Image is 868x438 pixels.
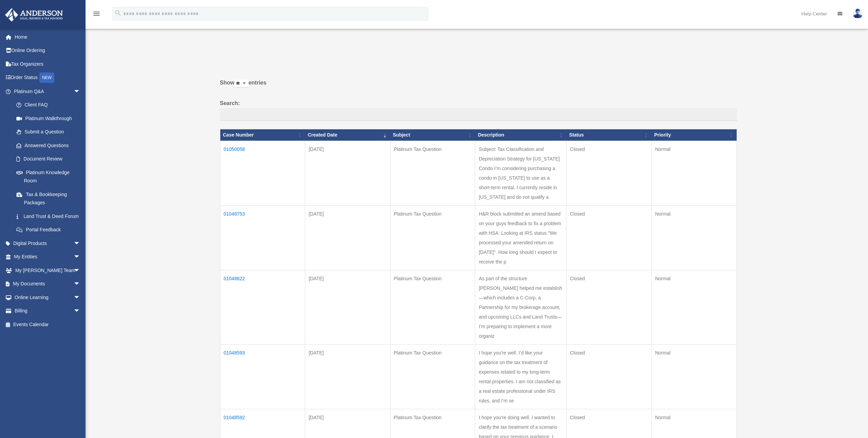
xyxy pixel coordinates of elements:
div: NEW [39,73,54,83]
td: Normal [651,345,737,409]
select: Showentries [234,80,248,88]
a: Document Review [10,152,87,166]
td: [DATE] [305,206,390,270]
span: arrow_drop_down [74,291,87,305]
span: arrow_drop_down [74,236,87,250]
a: My Entitiesarrow_drop_down [5,250,91,264]
a: Online Ordering [5,44,91,57]
td: Platinum Tax Question [390,141,475,206]
span: arrow_drop_down [74,263,87,278]
img: User Pic [853,9,863,18]
td: H&R block submitted an amend based on your guys feedback to fix a problem with HSA. Looking at IR... [475,206,567,270]
i: search [114,9,122,17]
th: Priority: activate to sort column ascending [651,129,737,141]
td: Subject: Tax Classification and Depreciation Strategy for [US_STATE] Condo I’m considering purcha... [475,141,567,206]
a: Events Calendar [5,318,91,331]
a: menu [92,12,101,18]
td: [DATE] [305,270,390,345]
th: Description: activate to sort column ascending [475,129,567,141]
a: My [PERSON_NAME] Teamarrow_drop_down [5,263,91,277]
td: 01048753 [220,206,305,270]
a: Platinum Q&Aarrow_drop_down [5,85,87,98]
td: Normal [651,270,737,345]
a: Billingarrow_drop_down [5,304,91,318]
label: Search: [220,99,737,121]
a: Platinum Walkthrough [10,112,87,125]
td: Closed [567,345,652,409]
a: My Documentsarrow_drop_down [5,277,91,291]
span: arrow_drop_down [74,85,87,99]
td: I hope you're well. I’d like your guidance on the tax treatment of expenses related to my long-te... [475,345,567,409]
td: Platinum Tax Question [390,206,475,270]
td: 01048622 [220,270,305,345]
th: Created Date: activate to sort column ascending [305,129,390,141]
td: Normal [651,206,737,270]
th: Status: activate to sort column ascending [567,129,652,141]
td: Platinum Tax Question [390,345,475,409]
a: Online Learningarrow_drop_down [5,291,91,304]
a: Tax Organizers [5,57,91,71]
td: Closed [567,206,652,270]
td: Normal [651,141,737,206]
a: Submit a Question [10,125,87,139]
td: Closed [567,270,652,345]
a: Home [5,30,91,44]
span: arrow_drop_down [74,304,87,318]
a: Portal Feedback [10,223,87,237]
label: Show entries [220,78,737,94]
a: Answered Questions [10,139,84,152]
td: Closed [567,141,652,206]
a: Land Trust & Deed Forum [10,209,87,223]
td: [DATE] [305,141,390,206]
span: arrow_drop_down [74,250,87,264]
i: menu [92,10,101,18]
a: Platinum Knowledge Room [10,166,87,188]
td: Platinum Tax Question [390,270,475,345]
a: Client FAQ [10,98,87,112]
td: As part of the structure [PERSON_NAME] helped me establish—which includes a C-Corp, a Partnership... [475,270,567,345]
span: arrow_drop_down [74,277,87,291]
a: Digital Productsarrow_drop_down [5,236,91,250]
td: [DATE] [305,345,390,409]
a: Tax & Bookkeeping Packages [10,188,87,209]
img: Anderson Advisors Platinum Portal [3,8,65,22]
a: Order StatusNEW [5,71,91,85]
td: 01048593 [220,345,305,409]
input: Search: [220,108,737,121]
th: Subject: activate to sort column ascending [390,129,475,141]
td: 01050058 [220,141,305,206]
th: Case Number: activate to sort column ascending [220,129,305,141]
